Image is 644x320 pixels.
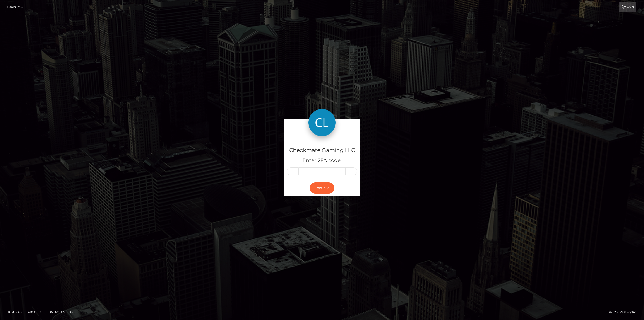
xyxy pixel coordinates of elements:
img: Checkmate Gaming LLC [308,109,336,136]
a: API [67,308,76,315]
button: Continue [310,182,334,194]
h5: Enter 2FA code: [287,157,357,164]
a: Homepage [5,308,25,315]
div: © 2025 , MassPay Inc. [609,310,641,315]
a: Contact Us [45,308,67,315]
a: Login [619,2,636,12]
h4: Checkmate Gaming LLC [287,146,357,154]
a: Login Page [7,2,24,12]
a: About Us [26,308,44,315]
